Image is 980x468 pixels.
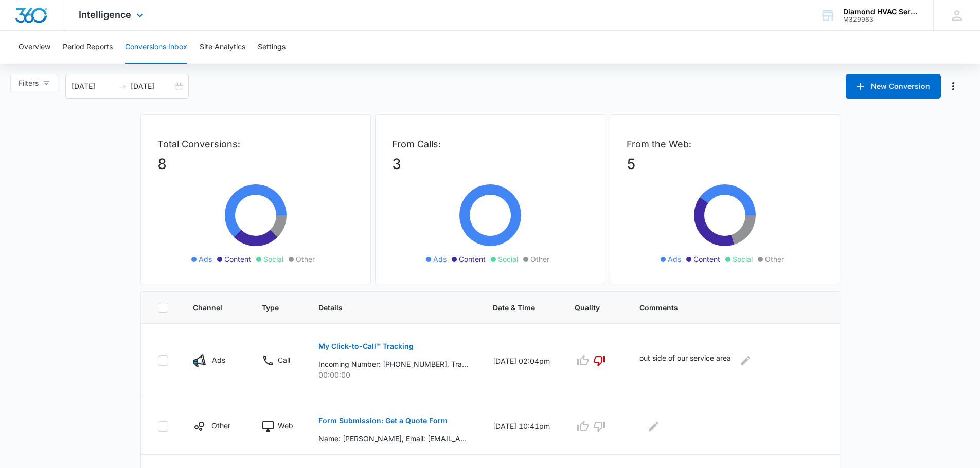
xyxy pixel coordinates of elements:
[318,369,468,380] p: 00:00:00
[392,153,589,175] p: 3
[19,78,39,89] span: Filters
[318,302,453,313] span: Details
[480,398,562,455] td: [DATE] 10:41pm
[212,354,225,365] p: Ads
[627,137,823,151] p: From the Web:
[318,343,414,350] p: My Click-to-Call™ Tracking
[318,417,448,424] p: Form Submission: Get a Quote Form
[646,418,662,435] button: Edit Comments
[433,254,447,265] span: Ads
[530,254,549,265] span: Other
[392,137,589,151] p: From Calls:
[639,352,731,369] p: out side of our service area
[224,254,251,265] span: Content
[278,420,293,431] p: Web
[79,9,131,20] span: Intelligence
[737,352,754,369] button: Edit Comments
[733,254,753,265] span: Social
[318,408,448,433] button: Form Submission: Get a Quote Form
[63,31,113,64] button: Period Reports
[480,324,562,398] td: [DATE] 02:04pm
[639,302,808,313] span: Comments
[118,82,127,90] span: to
[10,74,58,92] button: Filters
[765,254,784,265] span: Other
[157,137,354,151] p: Total Conversions:
[118,82,127,90] span: swap-right
[493,302,535,313] span: Date & Time
[318,334,414,359] button: My Click-to-Call™ Tracking
[211,420,230,431] p: Other
[318,359,468,369] p: Incoming Number: [PHONE_NUMBER], Tracking Number: [PHONE_NUMBER], Ring To: [PHONE_NUMBER], Caller...
[575,302,600,313] span: Quality
[200,31,245,64] button: Site Analytics
[296,254,315,265] span: Other
[199,254,212,265] span: Ads
[945,78,961,95] button: Manage Numbers
[278,354,290,365] p: Call
[193,302,223,313] span: Channel
[125,31,187,64] button: Conversions Inbox
[258,31,286,64] button: Settings
[668,254,681,265] span: Ads
[131,81,173,92] input: End date
[318,433,468,444] p: Name: [PERSON_NAME], Email: [EMAIL_ADDRESS][DOMAIN_NAME], Phone: [PHONE_NUMBER], Which service ar...
[19,31,50,64] button: Overview
[498,254,518,265] span: Social
[72,81,114,92] input: Start date
[263,254,283,265] span: Social
[843,16,918,23] div: account id
[843,8,918,16] div: account name
[459,254,486,265] span: Content
[627,153,823,175] p: 5
[846,74,941,99] button: New Conversion
[693,254,720,265] span: Content
[262,302,279,313] span: Type
[157,153,354,175] p: 8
